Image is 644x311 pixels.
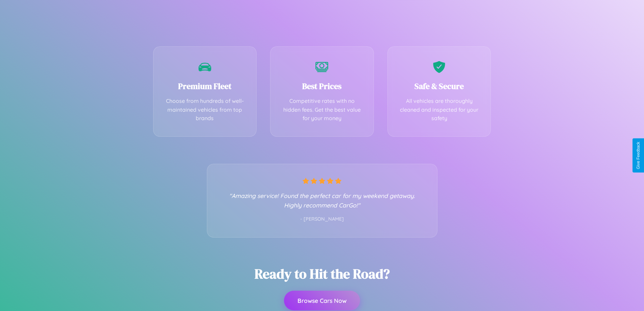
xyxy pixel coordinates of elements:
p: Choose from hundreds of well-maintained vehicles from top brands [164,97,246,123]
p: All vehicles are thoroughly cleaned and inspected for your safety [398,97,481,123]
button: Browse Cars Now [284,291,360,310]
p: "Amazing service! Found the perfect car for my weekend getaway. Highly recommend CarGo!" [221,191,424,210]
h3: Safe & Secure [398,81,481,92]
div: Give Feedback [636,142,641,169]
h3: Premium Fleet [164,81,246,92]
p: - [PERSON_NAME] [221,215,424,224]
h2: Ready to Hit the Road? [255,265,390,283]
p: Competitive rates with no hidden fees. Get the best value for your money [281,97,363,123]
h3: Best Prices [281,81,363,92]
